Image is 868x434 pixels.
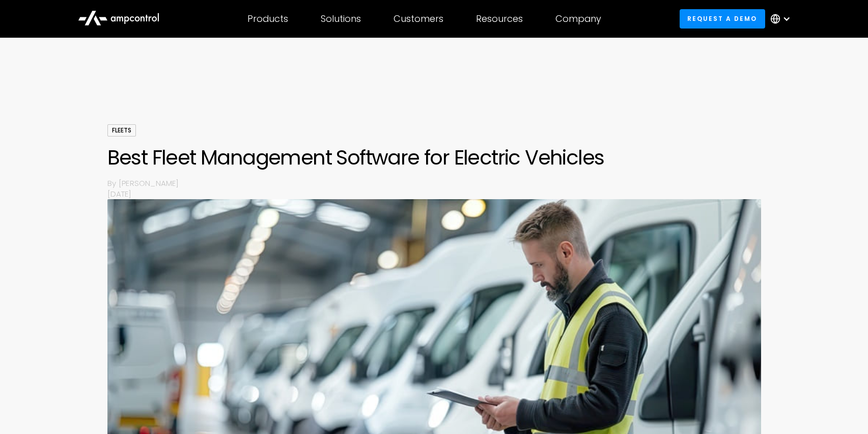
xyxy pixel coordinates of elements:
[107,188,761,199] p: [DATE]
[555,13,601,24] div: Company
[321,13,361,24] div: Solutions
[394,13,443,24] div: Customers
[476,13,523,24] div: Resources
[247,13,288,24] div: Products
[119,178,761,188] p: [PERSON_NAME]
[680,9,765,28] a: Request a demo
[107,124,136,137] div: Fleets
[107,178,119,188] p: By
[107,145,761,170] h1: Best Fleet Management Software for Electric Vehicles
